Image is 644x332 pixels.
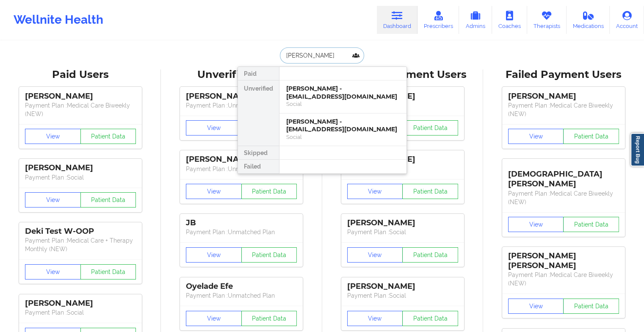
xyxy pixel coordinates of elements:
[417,6,459,34] a: Prescribers
[186,165,297,173] p: Payment Plan : Unmatched Plan
[238,160,279,173] div: Failed
[508,271,619,288] p: Payment Plan : Medical Care Biweekly (NEW)
[167,68,316,81] div: Unverified Users
[25,173,136,182] p: Payment Plan : Social
[459,6,492,34] a: Admins
[563,217,619,232] button: Patient Data
[347,184,403,199] button: View
[286,100,400,108] div: Social
[80,264,136,279] button: Patient Data
[25,91,136,101] div: [PERSON_NAME]
[508,129,564,144] button: View
[508,101,619,118] p: Payment Plan : Medical Care Biweekly (NEW)
[492,6,527,34] a: Coaches
[25,236,136,253] p: Payment Plan : Medical Care + Therapy Monthly (NEW)
[347,282,458,291] div: [PERSON_NAME]
[563,129,619,144] button: Patient Data
[286,85,400,100] div: [PERSON_NAME] - [EMAIL_ADDRESS][DOMAIN_NAME]
[563,299,619,314] button: Patient Data
[347,218,458,228] div: [PERSON_NAME]
[508,189,619,206] p: Payment Plan : Medical Care Biweekly (NEW)
[402,184,458,199] button: Patient Data
[238,80,279,146] div: Unverified
[25,227,136,236] div: Deki Test W-OOP
[508,91,619,101] div: [PERSON_NAME]
[238,67,279,80] div: Paid
[186,247,242,263] button: View
[186,101,297,110] p: Payment Plan : Unmatched Plan
[567,6,610,34] a: Medications
[186,282,297,291] div: Oyelade Efe
[25,308,136,317] p: Payment Plan : Social
[25,192,81,207] button: View
[186,218,297,228] div: JB
[25,101,136,118] p: Payment Plan : Medical Care Biweekly (NEW)
[508,217,564,232] button: View
[286,118,400,133] div: [PERSON_NAME] - [EMAIL_ADDRESS][DOMAIN_NAME]
[241,247,297,263] button: Patient Data
[186,155,297,164] div: [PERSON_NAME]
[347,247,403,263] button: View
[186,291,297,300] p: Payment Plan : Unmatched Plan
[241,311,297,326] button: Patient Data
[186,311,242,326] button: View
[238,146,279,160] div: Skipped
[25,163,136,173] div: [PERSON_NAME]
[347,228,458,236] p: Payment Plan : Social
[402,311,458,326] button: Patient Data
[25,299,136,308] div: [PERSON_NAME]
[630,133,644,166] a: Report Bug
[186,91,297,101] div: [PERSON_NAME]
[25,264,81,279] button: View
[186,228,297,236] p: Payment Plan : Unmatched Plan
[6,68,155,81] div: Paid Users
[402,247,458,263] button: Patient Data
[402,120,458,136] button: Patient Data
[286,133,400,141] div: Social
[377,6,417,34] a: Dashboard
[25,129,81,144] button: View
[186,120,242,136] button: View
[489,68,638,81] div: Failed Payment Users
[80,192,136,207] button: Patient Data
[186,184,242,199] button: View
[241,184,297,199] button: Patient Data
[347,291,458,300] p: Payment Plan : Social
[508,299,564,314] button: View
[527,6,567,34] a: Therapists
[610,6,644,34] a: Account
[347,311,403,326] button: View
[80,129,136,144] button: Patient Data
[508,163,619,189] div: [DEMOGRAPHIC_DATA][PERSON_NAME]
[508,251,619,271] div: [PERSON_NAME] [PERSON_NAME]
